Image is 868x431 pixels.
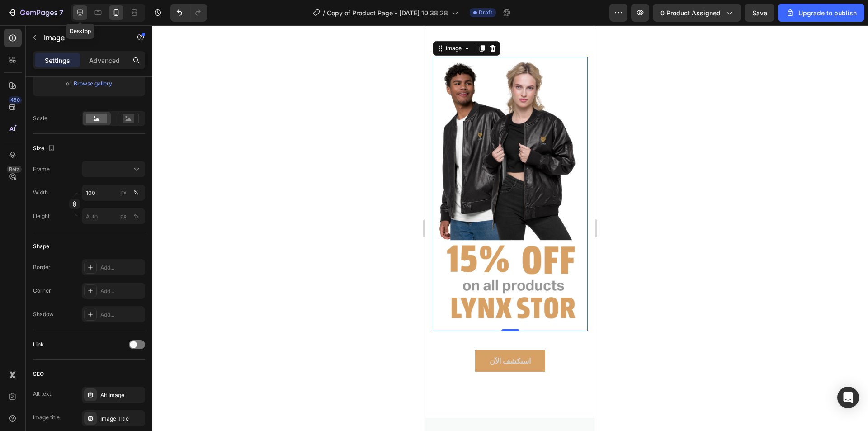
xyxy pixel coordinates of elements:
[33,165,50,173] label: Frame
[133,212,139,220] div: %
[327,8,448,18] span: Copy of Product Page - [DATE] 10:38:28
[120,189,127,197] div: px
[33,370,44,378] div: SEO
[33,341,44,349] div: Link
[837,387,859,408] div: Open Intercom Messenger
[9,96,22,104] div: 450
[73,79,113,88] button: Browse gallery
[82,208,145,224] input: px%
[133,189,139,197] div: %
[100,391,143,399] div: Alt Image
[778,4,864,22] button: Upgrade to publish
[100,264,143,272] div: Add...
[33,287,51,295] div: Corner
[33,189,48,197] label: Width
[33,263,51,271] div: Border
[33,390,51,398] div: Alt text
[45,56,70,65] p: Settings
[660,8,721,18] span: 0 product assigned
[33,310,54,318] div: Shadow
[131,187,142,198] button: px
[82,185,145,201] input: px%
[4,4,67,22] button: 7
[118,187,129,198] button: %
[33,142,57,155] div: Size
[74,80,112,88] div: Browse gallery
[59,7,63,18] p: 7
[100,415,143,423] div: Image Title
[100,311,143,319] div: Add...
[89,56,120,65] p: Advanced
[170,4,207,22] div: Undo/Redo
[33,212,50,220] label: Height
[44,32,121,43] p: Image
[786,8,857,18] div: Upgrade to publish
[33,242,49,251] div: Shape
[120,212,127,220] div: px
[33,114,47,123] div: Scale
[131,211,142,222] button: px
[653,4,741,22] button: 0 product assigned
[323,8,325,18] span: /
[100,287,143,295] div: Add...
[7,166,22,173] div: Beta
[118,211,129,222] button: %
[33,413,60,422] div: Image title
[425,25,595,431] iframe: Design area
[479,9,492,17] span: Draft
[745,4,774,22] button: Save
[752,9,767,17] span: Save
[66,78,71,89] span: or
